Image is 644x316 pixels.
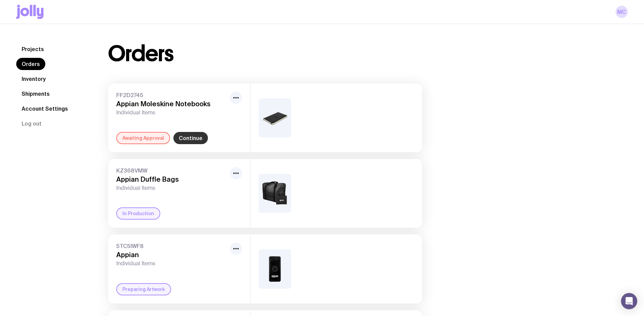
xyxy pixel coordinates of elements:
[116,92,227,98] span: FF2D2745
[116,109,227,116] span: Individual Items
[116,132,170,144] div: Awaiting Approval
[16,73,51,85] a: Inventory
[116,243,227,249] span: 5TC5IWF8
[116,185,227,191] span: Individual Items
[16,103,73,115] a: Account Settings
[116,260,227,267] span: Individual Items
[621,293,637,309] div: Open Intercom Messenger
[116,283,171,295] div: Preparing Artwork
[108,43,173,65] h1: Orders
[116,167,227,174] span: KZ368VMW
[116,175,227,183] h3: Appian Duffle Bags
[16,117,47,130] button: Log out
[16,88,55,100] a: Shipments
[116,100,227,108] h3: Appian Moleskine Notebooks
[16,58,45,70] a: Orders
[173,132,208,144] a: Continue
[16,43,49,55] a: Projects
[616,6,628,18] a: MC
[116,251,227,259] h3: Appian
[116,207,160,220] div: In Production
